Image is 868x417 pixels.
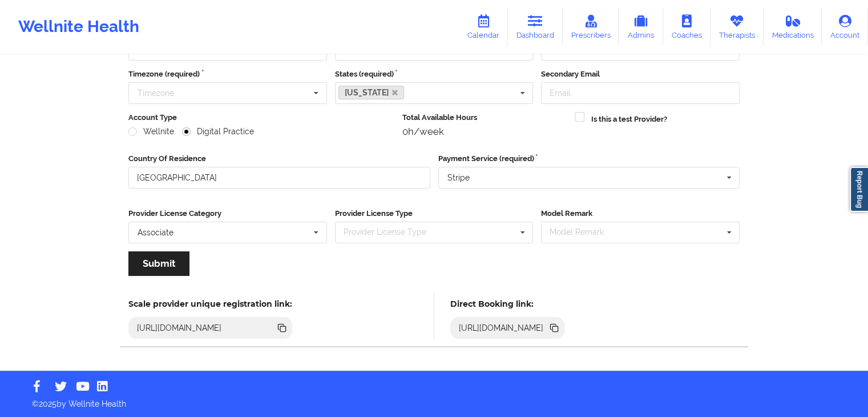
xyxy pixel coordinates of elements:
div: 0h/week [402,126,567,137]
a: [US_STATE] [338,86,405,99]
label: States (required) [335,69,534,80]
a: Calendar [459,8,508,46]
div: Stripe [447,174,470,182]
div: Model Remark [547,226,620,239]
label: Wellnite [128,127,174,137]
div: [URL][DOMAIN_NAME] [454,322,548,334]
a: Therapists [710,8,764,46]
a: Dashboard [508,8,563,46]
label: Account Type [128,112,394,123]
a: Medications [764,8,822,46]
label: Is this a test Provider? [591,114,667,125]
button: Submit [128,251,189,276]
div: Associate [138,228,173,236]
div: Timezone [138,89,174,97]
label: Provider License Type [335,208,534,219]
a: Coaches [663,8,710,46]
label: Payment Service (required) [438,153,740,165]
label: Total Available Hours [402,112,567,123]
label: Provider License Category [128,208,327,219]
label: Timezone (required) [128,69,327,80]
a: Admins [619,8,663,46]
h5: Scale provider unique registration link: [128,299,292,309]
a: Account [822,8,868,46]
p: © 2025 by Wellnite Health [24,390,844,410]
label: Secondary Email [541,69,740,80]
a: Prescribers [563,8,619,46]
div: Provider License Type [341,226,443,239]
div: [URL][DOMAIN_NAME] [132,322,227,334]
h5: Direct Booking link: [450,299,565,309]
label: Model Remark [541,208,740,219]
a: Report Bug [850,167,868,212]
input: Email [541,82,740,104]
label: Country Of Residence [128,153,430,165]
label: Digital Practice [182,127,254,137]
